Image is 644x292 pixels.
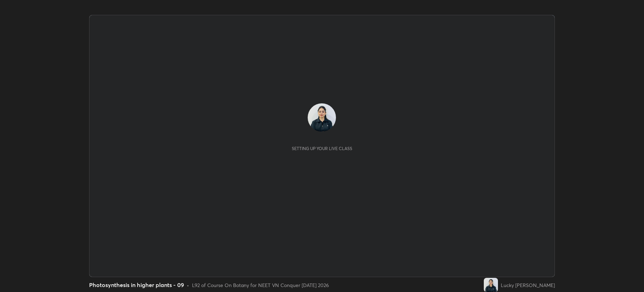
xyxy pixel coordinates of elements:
[192,281,329,289] div: L92 of Course On Botany for NEET VN Conquer [DATE] 2026
[292,146,352,151] div: Setting up your live class
[308,103,336,132] img: ac32ed79869041e68d2c152ee794592b.jpg
[89,281,184,289] div: Photosynthesis in higher plants - 09
[187,281,189,289] div: •
[484,278,498,292] img: ac32ed79869041e68d2c152ee794592b.jpg
[501,281,555,289] div: Lucky [PERSON_NAME]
